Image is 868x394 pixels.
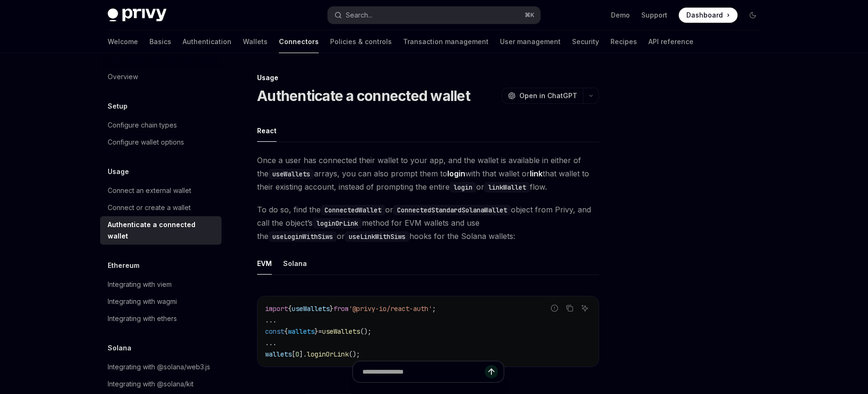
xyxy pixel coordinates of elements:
h5: Usage [108,166,129,177]
span: ... [265,316,277,324]
code: loginOrLink [313,218,362,229]
div: Integrating with @solana/web3.js [108,361,210,373]
span: ⌘ K [525,11,535,19]
strong: link [530,169,543,178]
h5: Setup [108,101,128,112]
div: Usage [257,73,599,82]
span: from [333,304,349,313]
button: Open in ChatGPT [502,88,583,104]
a: Connect or create a wallet [100,199,222,216]
code: useLinkWithSiws [345,231,409,242]
h1: Authenticate a connected wallet [257,87,470,104]
a: Integrating with ethers [100,310,222,327]
span: [ [292,350,295,358]
span: ... [265,339,277,347]
div: Integrating with ethers [108,313,177,324]
span: loginOrLink [307,350,349,358]
div: EVM [257,252,272,275]
img: dark logo [108,9,166,22]
input: Ask a question... [362,361,485,382]
a: Security [572,30,599,53]
a: User management [500,30,561,53]
span: wallets [288,327,314,336]
code: ConnectedStandardSolanaWallet [393,205,511,215]
div: Connect or create a wallet [108,202,191,213]
code: login [450,182,476,192]
a: API reference [648,30,693,53]
button: Open search [328,7,540,24]
button: Report incorrect code [548,302,561,314]
span: useWallets [292,304,330,313]
a: Overview [100,68,222,85]
h5: Solana [108,342,131,354]
strong: login [447,169,465,178]
button: Ask AI [579,302,591,314]
span: '@privy-io/react-auth' [349,304,432,313]
div: React [257,119,277,142]
code: useWallets [268,169,314,179]
span: wallets [265,350,292,358]
button: Copy the contents from the code block [563,302,576,314]
a: Integrating with @solana/web3.js [100,358,222,376]
a: Wallets [243,30,268,53]
code: ConnectedWallet [321,205,385,215]
span: { [288,304,292,313]
span: = [318,327,322,336]
div: Integrating with wagmi [108,296,177,307]
span: Open in ChatGPT [519,91,577,101]
span: useWallets [322,327,360,336]
div: Integrating with @solana/kit [108,378,194,390]
span: } [330,304,333,313]
span: (); [360,327,371,336]
span: const [265,327,284,336]
span: Once a user has connected their wallet to your app, and the wallet is available in either of the ... [257,154,599,193]
a: Recipes [610,30,637,53]
span: To do so, find the or object from Privy, and call the object’s method for EVM wallets and use the... [257,203,599,243]
code: linkWallet [484,182,530,192]
a: Welcome [108,30,138,53]
a: Demo [611,10,630,20]
a: Integrating with wagmi [100,293,222,310]
div: Connect an external wallet [108,185,191,196]
a: Authentication [183,30,231,53]
span: { [284,327,288,336]
a: Configure wallet options [100,134,222,151]
button: Toggle dark mode [745,8,760,23]
a: Authenticate a connected wallet [100,216,222,245]
div: Authenticate a connected wallet [108,219,216,242]
span: Dashboard [686,10,723,20]
a: Policies & controls [330,30,392,53]
a: Integrating with viem [100,276,222,293]
button: Send message [485,365,498,378]
div: Integrating with viem [108,279,172,290]
span: import [265,304,288,313]
a: Basics [149,30,171,53]
div: Search... [346,9,372,21]
div: Overview [108,71,138,82]
a: Transaction management [403,30,489,53]
a: Support [641,10,667,20]
div: Configure wallet options [108,137,184,148]
a: Connect an external wallet [100,182,222,199]
a: Connectors [279,30,319,53]
a: Integrating with @solana/kit [100,376,222,393]
span: ; [432,304,436,313]
a: Configure chain types [100,117,222,134]
h5: Ethereum [108,260,139,271]
span: (); [349,350,360,358]
a: Dashboard [679,8,738,23]
code: useLoginWithSiws [268,231,337,242]
span: ]. [299,350,307,358]
span: } [314,327,318,336]
div: Solana [283,252,307,275]
span: 0 [295,350,299,358]
div: Configure chain types [108,119,177,131]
